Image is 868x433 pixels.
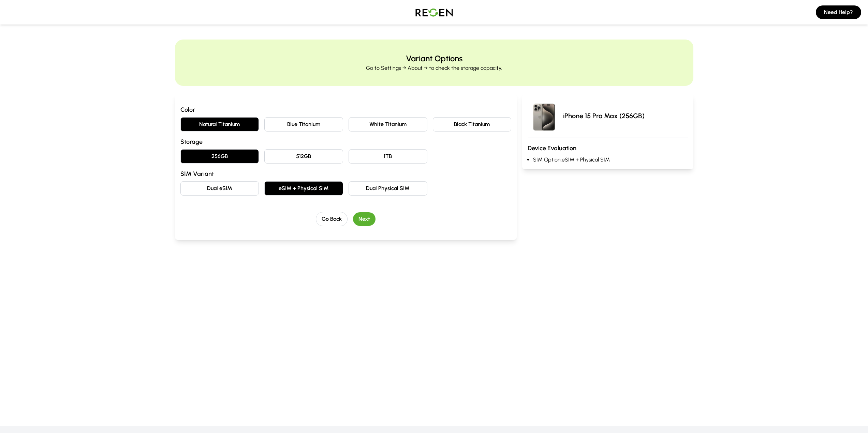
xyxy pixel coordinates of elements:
button: Dual eSIM [180,181,259,196]
button: 1TB [349,149,427,164]
h3: Color [180,105,512,114]
h3: SIM Variant [180,169,512,179]
button: White Titanium [349,117,427,132]
p: Go to Settings → About → to check the storage capacity. [366,64,502,72]
button: Next [353,212,376,226]
h2: Variant Options [406,53,462,64]
h3: Storage [180,137,512,146]
p: iPhone 15 Pro Max (256GB) [563,111,645,121]
button: eSIM + Physical SIM [264,181,343,196]
button: Black Titanium [433,117,512,132]
button: Go Back [316,212,348,226]
img: Logo [410,3,458,22]
button: Need Help? [816,5,861,19]
button: 512GB [264,149,343,164]
button: Natural Titanium [180,117,259,132]
img: iPhone 15 Pro Max [528,99,560,132]
button: Dual Physical SIM [349,181,427,196]
h3: Device Evaluation [528,143,688,153]
button: 256GB [180,149,259,164]
li: SIM Option: eSIM + Physical SIM [533,156,688,164]
button: Blue Titanium [264,117,343,132]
